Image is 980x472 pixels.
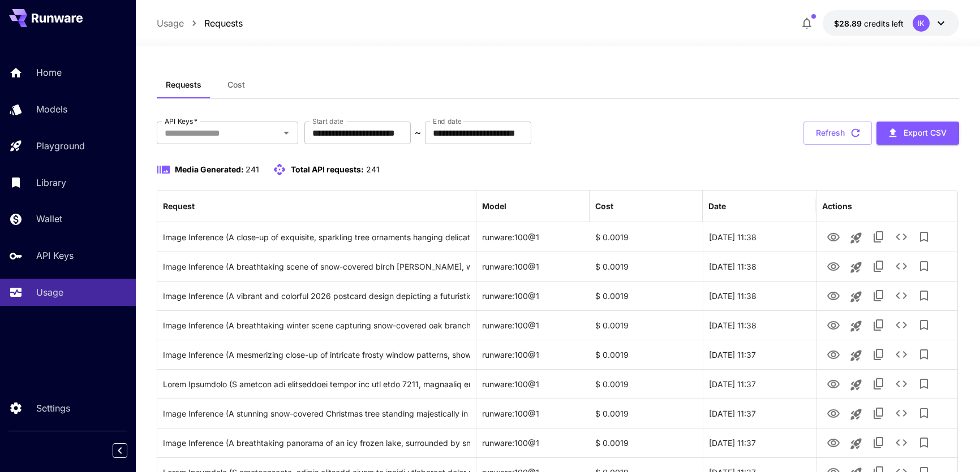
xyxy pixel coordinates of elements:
[157,16,184,30] a: Usage
[913,15,930,32] div: IK
[845,374,867,396] button: Launch in playground
[165,116,197,126] label: API Keys
[703,281,816,310] div: 22 Sep, 2025 11:38
[36,176,66,189] p: Library
[227,80,245,90] span: Cost
[890,314,913,336] button: See details
[590,399,703,428] div: $ 0.0019
[890,226,913,248] button: See details
[834,18,904,29] div: $28.89304
[476,369,590,399] div: runware:100@1
[113,443,127,458] button: Collapse sidebar
[890,373,913,395] button: See details
[163,340,470,369] div: Click to copy prompt
[845,403,867,426] button: Launch in playground
[163,282,470,310] div: Click to copy prompt
[913,314,935,336] button: Add to library
[163,311,470,340] div: Click to copy prompt
[867,343,890,366] button: Copy TaskUUID
[913,402,935,425] button: Add to library
[121,440,136,461] div: Collapse sidebar
[913,226,935,248] button: Add to library
[590,310,703,340] div: $ 0.0019
[163,252,470,281] div: Click to copy prompt
[890,284,913,307] button: See details
[803,122,872,145] button: Refresh
[867,255,890,278] button: Copy TaskUUID
[246,164,259,174] span: 241
[890,431,913,454] button: See details
[36,66,62,79] p: Home
[36,401,70,415] p: Settings
[415,126,421,140] p: ~
[476,399,590,428] div: runware:100@1
[175,164,244,174] span: Media Generated:
[312,116,343,126] label: Start date
[845,285,867,308] button: Launch in playground
[703,252,816,281] div: 22 Sep, 2025 11:38
[291,164,364,174] span: Total API requests:
[822,225,845,248] button: View
[476,310,590,340] div: runware:100@1
[913,343,935,366] button: Add to library
[703,399,816,428] div: 22 Sep, 2025 11:37
[867,373,890,395] button: Copy TaskUUID
[36,102,67,116] p: Models
[476,222,590,252] div: runware:100@1
[913,284,935,307] button: Add to library
[822,372,845,395] button: View
[476,340,590,369] div: runware:100@1
[157,16,243,30] nav: breadcrumb
[595,201,613,211] div: Cost
[590,340,703,369] div: $ 0.0019
[822,431,845,454] button: View
[890,343,913,366] button: See details
[822,201,852,211] div: Actions
[36,139,85,153] p: Playground
[590,252,703,281] div: $ 0.0019
[822,284,845,307] button: View
[876,122,959,145] button: Export CSV
[36,249,74,262] p: API Keys
[36,212,62,226] p: Wallet
[590,281,703,310] div: $ 0.0019
[867,226,890,248] button: Copy TaskUUID
[867,402,890,425] button: Copy TaskUUID
[822,254,845,278] button: View
[890,402,913,425] button: See details
[590,222,703,252] div: $ 0.0019
[867,431,890,454] button: Copy TaskUUID
[476,281,590,310] div: runware:100@1
[822,343,845,366] button: View
[845,432,867,455] button: Launch in playground
[278,125,294,141] button: Open
[890,255,913,278] button: See details
[590,428,703,457] div: $ 0.0019
[163,399,470,428] div: Click to copy prompt
[36,285,63,299] p: Usage
[845,344,867,367] button: Launch in playground
[708,201,726,211] div: Date
[166,80,201,90] span: Requests
[913,431,935,454] button: Add to library
[867,314,890,336] button: Copy TaskUUID
[163,223,470,252] div: Click to copy prompt
[703,369,816,399] div: 22 Sep, 2025 11:37
[703,428,816,457] div: 22 Sep, 2025 11:37
[590,369,703,399] div: $ 0.0019
[822,313,845,336] button: View
[845,227,867,249] button: Launch in playground
[845,256,867,279] button: Launch in playground
[913,255,935,278] button: Add to library
[476,252,590,281] div: runware:100@1
[204,16,243,30] a: Requests
[845,315,867,337] button: Launch in playground
[482,201,506,211] div: Model
[163,428,470,457] div: Click to copy prompt
[703,222,816,252] div: 22 Sep, 2025 11:38
[366,164,380,174] span: 241
[433,116,461,126] label: End date
[913,373,935,395] button: Add to library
